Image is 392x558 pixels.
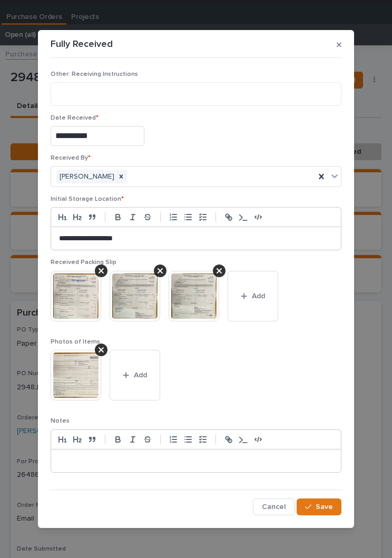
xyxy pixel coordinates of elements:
p: Fully Received [51,39,113,51]
button: Save [297,498,341,515]
span: Notes [51,418,70,424]
span: Add [252,291,265,301]
span: Other: Receiving Instructions [51,71,138,77]
span: Cancel [262,502,286,512]
div: [PERSON_NAME] [56,170,115,184]
button: Cancel [253,498,295,515]
span: Photos of Items [51,339,100,345]
span: Received By [51,155,91,161]
span: Date Received [51,115,99,121]
span: Save [316,502,333,512]
button: Add [228,271,278,321]
button: Add [110,350,160,400]
span: Received Packing Slip [51,259,116,266]
span: Add [134,370,147,380]
span: Initial Storage Location [51,196,124,202]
